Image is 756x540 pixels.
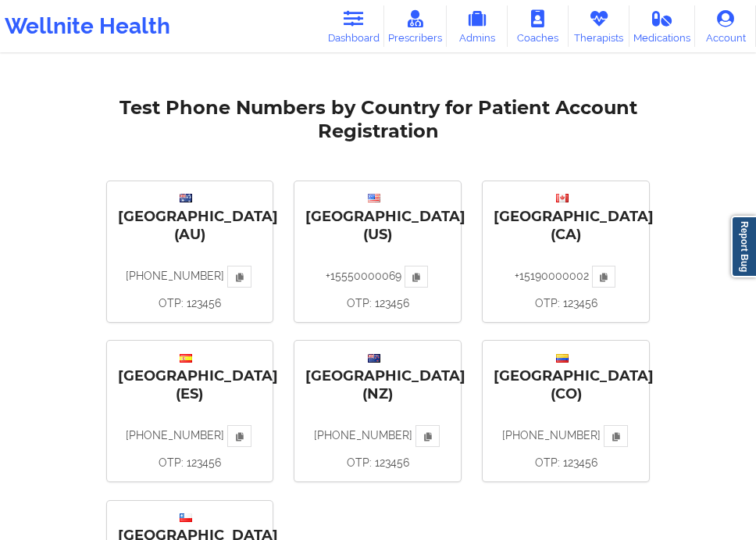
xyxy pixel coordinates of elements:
div: [GEOGRAPHIC_DATA] ( CA ) [494,189,638,243]
button: Copy number without country code [604,425,627,447]
a: Account [695,5,756,47]
div: [PHONE_NUMBER] [305,425,450,470]
p: OTP: 123456 [118,455,262,470]
a: Dashboard [323,5,384,47]
a: Medications [629,5,695,47]
a: Admins [447,5,508,47]
div: [GEOGRAPHIC_DATA] ( ES ) [118,349,262,403]
div: [PHONE_NUMBER] [494,425,638,470]
p: OTP: 123456 [305,295,450,311]
h2: Test Phone Numbers by Country for Patient Account Registration [107,96,650,145]
a: Therapists [569,5,629,47]
a: Prescribers [384,5,447,47]
p: OTP: 123456 [494,455,638,470]
div: [GEOGRAPHIC_DATA] ( AU ) [118,189,262,243]
p: OTP: 123456 [118,295,262,311]
a: Report Bug [731,216,756,277]
button: Copy number without country code [592,266,615,288]
a: Coaches [508,5,569,47]
div: +15190000002 [494,266,638,311]
div: [PHONE_NUMBER] [118,425,262,470]
div: [GEOGRAPHIC_DATA] ( US ) [305,189,450,243]
div: [PHONE_NUMBER] [118,266,262,311]
div: +15550000069 [305,266,450,311]
p: OTP: 123456 [305,455,450,470]
div: [GEOGRAPHIC_DATA] ( CO ) [494,349,638,403]
button: Copy number without country code [415,425,439,447]
button: Copy number without country code [227,425,251,447]
p: OTP: 123456 [494,295,638,311]
button: Copy number without country code [405,266,428,288]
button: Copy number without country code [227,266,251,288]
div: [GEOGRAPHIC_DATA] ( NZ ) [305,349,450,403]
